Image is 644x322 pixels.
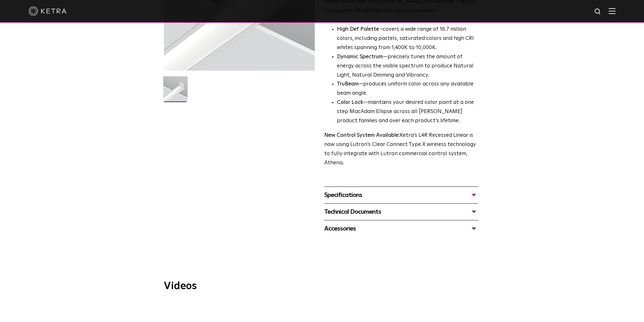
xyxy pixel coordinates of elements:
strong: TruBeam [337,81,359,87]
img: ketra-logo-2019-white [28,6,66,16]
div: Technical Documents [324,207,478,217]
strong: Color Lock [337,100,363,105]
div: Specifications [324,190,478,200]
img: L4R-2021-Web-Square [163,76,188,105]
li: —maintains your desired color point at a one step MacAdam Ellipse across all [PERSON_NAME] produc... [337,98,478,126]
strong: New Control System Available: [324,133,400,138]
img: Hamburger%20Nav.svg [609,8,616,14]
li: —produces uniform color across any available beam angle. [337,80,478,98]
p: covers a wide range of 16.7 million colors, including pastels, saturated colors and high CRI whit... [337,25,478,53]
strong: High Def Palette - [337,27,383,32]
div: Accessories [324,224,478,234]
li: —precisely tunes the amount of energy across the visible spectrum to produce Natural Light, Natur... [337,53,478,80]
h3: Videos [164,281,480,291]
strong: Dynamic Spectrum [337,54,383,60]
p: Ketra’s L4R Recessed Linear is now using Lutron’s Clear Connect Type X wireless technology to ful... [324,131,478,168]
img: search icon [594,8,602,16]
